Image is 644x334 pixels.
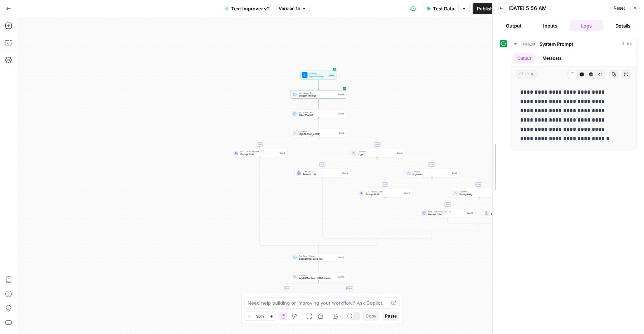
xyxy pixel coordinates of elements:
span: Workflow [309,72,327,75]
span: Prompt LLM [240,153,278,156]
g: Edge from step_15-conditional-end to step_3-conditional-end [432,225,479,233]
g: Edge from step_12 to step_21 [287,281,318,292]
div: Step 19 [337,112,345,116]
button: Version 15 [275,4,309,13]
g: Edge from step_2 to step_3 [377,157,433,168]
g: Edge from step_2-conditional-end to step_1-conditional-end [318,239,377,247]
g: Edge from step_3-conditional-end to step_2-conditional-end [377,232,432,240]
span: Extract Improved Text [299,257,336,261]
div: WorkflowInput SettingsInputs [291,71,346,79]
div: Write Liquid TextUser PromptStep 19 [291,109,346,118]
button: Paste [382,311,400,321]
span: LLM · Gemini 2.5 Pro [366,190,402,193]
div: FlowContent ComparisonStep 21 [259,293,315,301]
span: Write Liquid Text [299,111,336,114]
div: Run Code · PythonExtract Improved TextStep 11 [291,253,346,262]
div: Step 18 [337,93,345,96]
g: Edge from step_5 to step_1-conditional-end [260,157,318,247]
g: Edge from step_11 to step_12 [318,262,319,272]
span: Text Improver v2 [231,5,270,12]
span: If [PERSON_NAME] [299,133,337,136]
div: ErrorErrorStep 17 [482,209,538,217]
div: Inputs [328,74,335,77]
div: ConditionIf gptStep 2 [350,149,405,157]
div: LLM · Perplexity Sonar ProPrompt LLMStep 16 [420,209,475,217]
span: Condition [459,190,496,193]
g: Edge from step_3 to step_10 [384,177,432,188]
div: Step 1 [338,132,345,135]
g: Edge from step_16 to step_15-conditional-end [448,217,479,226]
div: Step 11 [337,256,345,259]
span: LLM · Perplexity Sonar Pro [428,210,465,213]
span: Run Code · Python [299,255,336,257]
span: If gpt [358,153,395,156]
span: Condition [299,274,336,277]
div: ConditionAdd diff only on HTML modeStep 12 [291,272,346,281]
span: Prompt LLM [366,193,402,196]
span: LLM · GPT-5 [303,170,340,173]
g: Edge from step_19 to step_1 [318,118,319,128]
g: Edge from step_3 to step_15 [432,177,479,188]
g: Edge from step_2 to step_9 [322,157,377,168]
span: If gemini [413,173,450,176]
div: ConditionIf [PERSON_NAME]Step 1 [291,129,346,137]
div: Step 10 [404,192,411,195]
span: Write Liquid Text [299,92,336,94]
button: Test Data [422,3,458,14]
span: Condition [299,130,337,133]
g: Edge from step_1-conditional-end to step_11 [318,246,319,253]
span: Prompt LLM [428,213,465,216]
div: Step 3 [451,172,458,175]
button: Text Improver v2 [220,3,274,14]
div: LLM · Gemini 2.5 ProPrompt LLMStep 10 [357,189,413,197]
span: Condition [413,170,450,173]
g: Edge from step_15 to step_17 [479,197,511,208]
span: Paste [385,313,397,319]
span: Condition [358,150,395,153]
button: Copy [363,311,379,321]
button: Publish [473,3,497,14]
span: Test Data [433,5,454,12]
div: Step 2 [396,152,403,155]
g: Edge from step_12 to step_14 [318,281,350,292]
div: ConditionIf perplexityStep 15 [451,189,507,197]
span: 50% [256,313,264,319]
span: Publish [477,5,493,12]
div: Step 16 [466,212,474,215]
div: LLM · [PERSON_NAME] 4.5Prompt LLMStep 5 [232,149,287,157]
span: Prompt LLM [303,173,340,176]
g: Edge from step_15 to step_16 [447,197,479,208]
span: Version 15 [279,5,300,12]
span: Input Settings [309,75,327,78]
span: User Prompt [299,113,336,117]
div: Step 12 [337,275,345,279]
div: LLM · GPT-5Prompt LLMStep 9 [294,169,350,177]
g: Edge from step_10 to step_3-conditional-end [385,197,432,233]
div: ConditionIf geminiStep 3 [404,169,460,177]
g: Edge from step_1 to step_5 [259,137,318,148]
span: System Prompt [299,94,336,98]
span: If perplexity [459,193,496,196]
g: Edge from step_1 to step_2 [318,137,378,148]
span: Add diff only on HTML mode [299,276,336,280]
div: Write Liquid TextSystem PromptStep 18 [291,90,346,99]
div: Write Liquid TextRender Liquid TextStep 14 [322,293,377,301]
span: Copy [366,313,376,319]
div: Step 5 [279,152,286,155]
g: Edge from step_9 to step_2-conditional-end [322,177,377,240]
g: Edge from step_18 to step_19 [318,99,319,109]
div: Step 9 [342,172,348,175]
g: Edge from start to step_18 [318,79,319,90]
span: LLM · [PERSON_NAME] 4.5 [240,150,278,153]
